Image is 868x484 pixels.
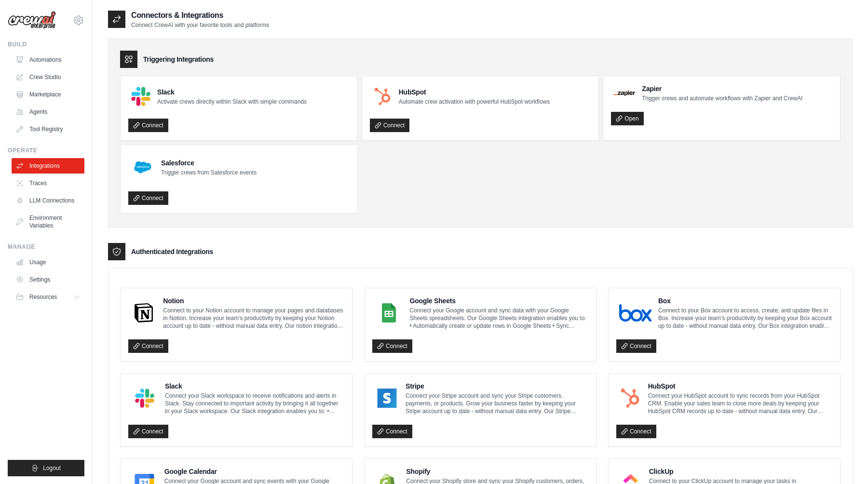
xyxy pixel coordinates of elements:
[163,307,344,330] p: Connect to your Notion account to manage your pages and databases in Notion. Increase your team’s...
[161,169,257,176] p: Trigger crews from Salesforce events
[12,193,84,208] a: LLM Connections
[163,296,344,306] h4: Notion
[406,392,588,415] p: Connect your Stripe account and sync your Stripe customers, payments, or products. Grow your busi...
[372,425,412,438] a: Connect
[8,147,84,154] div: Operate
[12,289,84,305] button: Resources
[409,296,588,306] h4: Google Sheets
[131,247,213,256] h3: Authenticated Integrations
[642,94,802,102] p: Trigger crews and automate workflows with Zapier and CrewAI
[375,389,399,408] img: Stripe Logo
[12,272,84,287] a: Settings
[12,121,84,137] a: Tool Registry
[12,52,84,67] a: Automations
[372,339,412,353] a: Connect
[399,87,550,97] h4: HubSpot
[143,54,214,64] h3: Triggering Integrations
[131,10,269,21] h2: Connectors & Integrations
[131,389,158,408] img: Slack Logo
[614,90,635,96] img: Zapier Logo
[164,467,344,476] h4: Google Calendar
[128,119,168,132] a: Connect
[611,112,643,125] a: Open
[131,156,154,179] img: Salesforce Logo
[8,40,84,48] div: Build
[128,425,168,438] a: Connect
[658,296,832,306] h4: Box
[12,210,84,233] a: Environment Variables
[128,191,168,205] a: Connect
[619,303,651,323] img: Box Logo
[658,307,832,330] p: Connect to your Box account to access, create, and update files in Box. Increase your team’s prod...
[399,98,550,106] p: Automate crew activation with powerful HubSpot workflows
[12,69,84,85] a: Crew Studio
[29,293,57,301] span: Resources
[616,339,656,353] a: Connect
[406,467,588,476] h4: Shopify
[409,307,588,330] p: Connect your Google account and sync data with your Google Sheets spreadsheets. Our Google Sheets...
[12,87,84,102] a: Marketplace
[12,255,84,270] a: Usage
[131,87,150,106] img: Slack Logo
[370,119,410,132] a: Connect
[128,339,168,353] a: Connect
[8,11,56,29] img: Logo
[8,243,84,251] div: Manage
[157,87,307,97] h4: Slack
[131,303,156,323] img: Notion Logo
[8,460,84,476] button: Logout
[642,84,802,94] h4: Zapier
[648,392,832,415] p: Connect your HubSpot account to sync records from your HubSpot CRM. Enable your sales team to clo...
[406,381,588,391] h4: Stripe
[648,381,832,391] h4: HubSpot
[619,389,641,408] img: HubSpot Logo
[12,175,84,191] a: Traces
[12,104,84,120] a: Agents
[12,158,84,174] a: Integrations
[161,158,257,168] h4: Salesforce
[375,303,403,323] img: Google Sheets Logo
[43,464,61,472] span: Logout
[373,87,392,106] img: HubSpot Logo
[165,381,344,391] h4: Slack
[649,467,832,476] h4: ClickUp
[165,392,344,415] p: Connect your Slack workspace to receive notifications and alerts in Slack. Stay connected to impo...
[616,425,656,438] a: Connect
[131,21,269,29] p: Connect CrewAI with your favorite tools and platforms
[157,98,307,106] p: Activate crews directly within Slack with simple commands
